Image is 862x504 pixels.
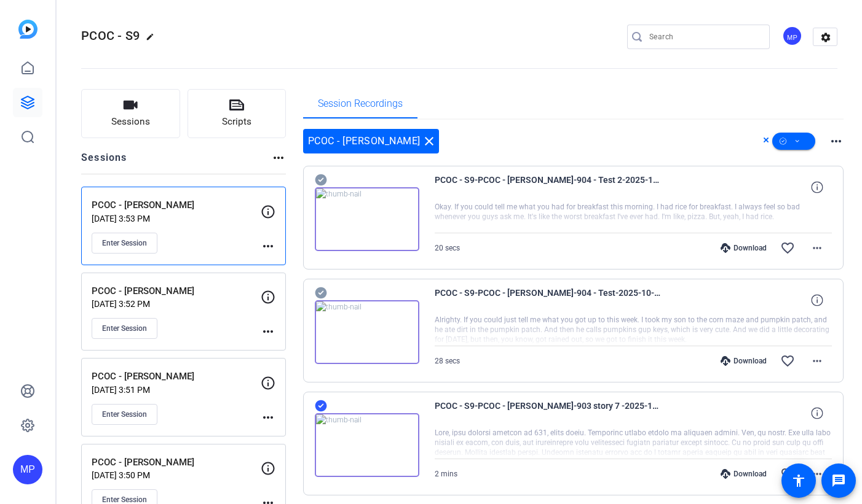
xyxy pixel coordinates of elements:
span: Sessions [111,115,150,129]
ngx-avatar: Meetinghouse Productions [782,26,804,47]
mat-icon: favorite_border [780,354,795,368]
span: Session Recordings [318,99,403,109]
span: PCOC - S9 [81,28,140,43]
mat-icon: more_horiz [261,324,275,339]
p: PCOC - [PERSON_NAME] [92,284,261,298]
mat-icon: close [422,134,437,149]
mat-icon: settings [813,28,838,47]
mat-icon: more_horiz [810,467,824,481]
span: Scripts [222,115,251,129]
img: blue-gradient.svg [18,20,38,39]
button: Scripts [188,89,287,138]
button: Enter Session [92,318,157,339]
span: 2 mins [435,470,457,478]
p: PCOC - [PERSON_NAME] [92,456,261,470]
p: PCOC - [PERSON_NAME] [92,198,261,212]
span: PCOC - S9-PCOC - [PERSON_NAME]-904 - Test-2025-10-14-16-27-45-832-0 [435,285,662,315]
div: Download [714,243,773,253]
div: MP [782,26,802,46]
img: thumb-nail [315,300,419,364]
mat-icon: more_horiz [261,410,275,425]
p: [DATE] 3:50 PM [92,470,261,480]
p: [DATE] 3:51 PM [92,385,261,395]
mat-icon: message [831,473,846,488]
span: Enter Session [102,324,147,333]
div: PCOC - [PERSON_NAME] [303,129,439,153]
mat-icon: more_horiz [810,241,824,255]
h2: Sessions [81,150,127,174]
mat-icon: accessibility [791,473,806,488]
mat-icon: favorite_border [780,467,795,481]
span: 20 secs [435,244,460,252]
img: thumb-nail [315,187,419,251]
span: Enter Session [102,409,147,419]
p: [DATE] 3:52 PM [92,299,261,309]
mat-icon: favorite_border [780,241,795,255]
mat-icon: more_horiz [271,150,286,165]
button: Sessions [81,89,180,138]
mat-icon: more_horiz [810,354,824,368]
span: 28 secs [435,357,460,365]
div: Download [714,469,773,479]
img: thumb-nail [315,413,419,477]
p: [DATE] 3:53 PM [92,214,261,223]
button: Enter Session [92,233,157,254]
span: PCOC - S9-PCOC - [PERSON_NAME]-904 - Test 2-2025-10-14-16-31-53-758-0 [435,173,662,202]
div: MP [13,455,42,484]
mat-icon: edit [146,33,160,47]
div: Download [714,356,773,366]
mat-icon: more_horiz [261,239,275,254]
mat-icon: more_horiz [829,134,844,149]
input: Search [649,29,760,44]
p: PCOC - [PERSON_NAME] [92,370,261,384]
button: Enter Session [92,404,157,425]
span: Enter Session [102,238,147,248]
span: PCOC - S9-PCOC - [PERSON_NAME]-903 story 7 -2025-10-14-16-06-23-670-0 [435,398,662,428]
